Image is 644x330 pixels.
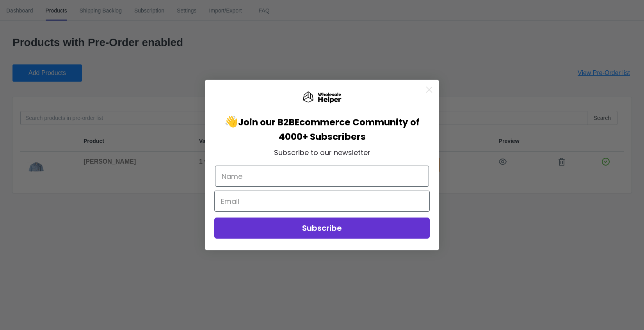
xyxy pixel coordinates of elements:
[224,114,295,129] span: 👋
[214,218,430,239] button: Subscribe
[302,91,342,104] img: Wholesale Helper Logo
[279,116,420,143] span: Ecommerce Community of 4000+ Subscribers
[422,83,436,96] button: Close dialog
[238,116,295,128] span: Join our B2B
[214,191,430,212] input: Email
[215,166,429,187] input: Name
[274,148,370,157] span: Subscribe to our newsletter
